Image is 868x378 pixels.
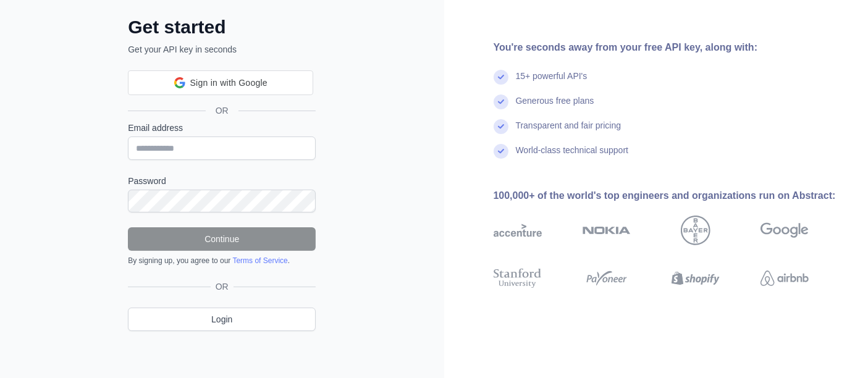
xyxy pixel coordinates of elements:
[494,188,849,203] div: 100,000+ of the world's top engineers and organizations run on Abstract:
[516,70,588,94] div: 15+ powerful API's
[681,216,710,245] img: bayer
[494,144,508,159] img: check mark
[128,122,316,134] label: Email address
[232,256,287,265] a: Terms of Service
[211,280,234,293] span: OR
[583,266,631,290] img: payoneer
[190,77,268,90] span: Sign in with Google
[494,94,508,109] img: check mark
[494,40,849,55] div: You're seconds away from your free API key, along with:
[672,266,720,290] img: shopify
[494,266,542,290] img: stanford university
[494,70,508,85] img: check mark
[583,216,631,245] img: nokia
[761,266,809,290] img: airbnb
[128,308,316,331] a: Login
[128,256,316,266] div: By signing up, you agree to our .
[516,119,622,144] div: Transparent and fair pricing
[494,216,542,245] img: accenture
[128,43,316,56] p: Get your API key in seconds
[206,104,238,117] span: OR
[128,16,316,38] h2: Get started
[128,70,313,95] div: Sign in with Google
[494,119,508,134] img: check mark
[128,175,316,187] label: Password
[761,216,809,245] img: google
[128,227,316,251] button: Continue
[516,94,594,119] div: Generous free plans
[516,144,629,169] div: World-class technical support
